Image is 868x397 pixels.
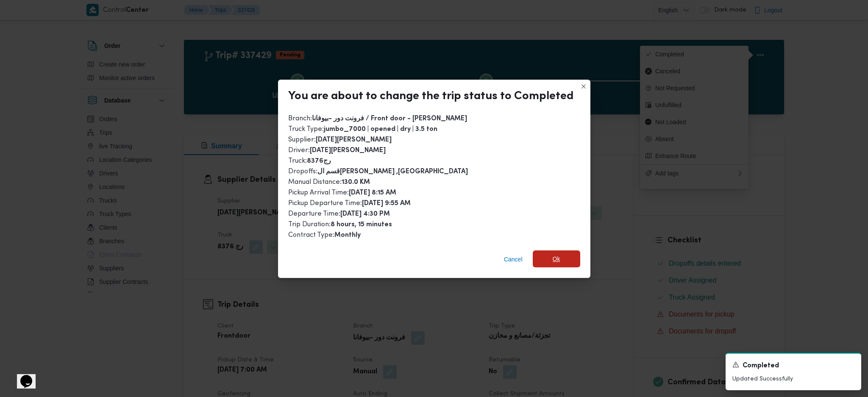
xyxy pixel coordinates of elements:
[553,254,560,264] span: Ok
[288,90,573,103] div: You are about to change the trip status to Completed
[288,115,467,122] span: Branch :
[288,147,386,154] span: Driver :
[533,250,580,267] button: Ok
[331,222,392,228] b: 8 hours, 15 minutes
[362,200,411,207] b: [DATE] 9:55 AM
[288,158,331,164] span: Truck :
[288,168,468,175] span: Dropoffs :
[501,251,526,268] button: Cancel
[342,179,370,186] b: 130.0 KM
[340,211,390,217] b: [DATE] 4:30 PM
[312,116,467,122] b: فرونت دور -بيوفانا / Front door - [PERSON_NAME]
[288,232,361,239] span: Contract Type :
[288,179,370,186] span: Manual Distance :
[307,158,331,164] b: رج8376
[732,361,854,371] div: Notification
[579,81,589,92] button: Closes this modal window
[288,200,411,207] span: Pickup Departure Time :
[334,232,361,239] b: Monthly
[317,169,468,175] b: قسم ال[PERSON_NAME] ,[GEOGRAPHIC_DATA]
[288,189,396,196] span: Pickup Arrival Time :
[288,221,392,228] span: Trip Duration :
[349,190,396,196] b: [DATE] 8:15 AM
[8,363,36,389] iframe: chat widget
[504,254,523,264] span: Cancel
[288,126,437,133] span: Truck Type :
[732,375,854,383] p: Updated Successfully
[288,136,392,143] span: Supplier :
[316,137,392,143] b: [DATE][PERSON_NAME]
[288,211,390,217] span: Departure Time :
[743,361,779,371] span: Completed
[324,126,437,133] b: jumbo_7000 | opened | dry | 3.5 ton
[310,147,386,154] b: [DATE][PERSON_NAME]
